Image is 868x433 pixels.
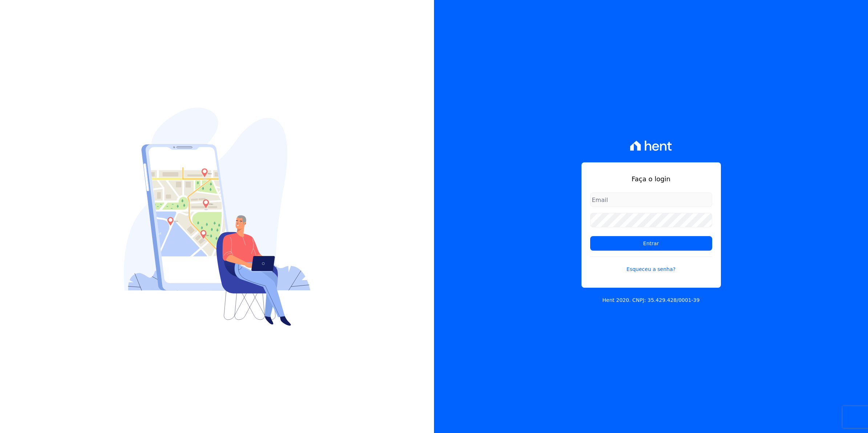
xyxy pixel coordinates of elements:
a: Esqueceu a senha? [590,256,712,273]
img: Login [124,108,311,326]
p: Hent 2020. CNPJ: 35.429.428/0001-39 [603,296,700,304]
input: Email [590,193,712,207]
input: Entrar [590,236,712,251]
h1: Faça o login [590,174,712,184]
